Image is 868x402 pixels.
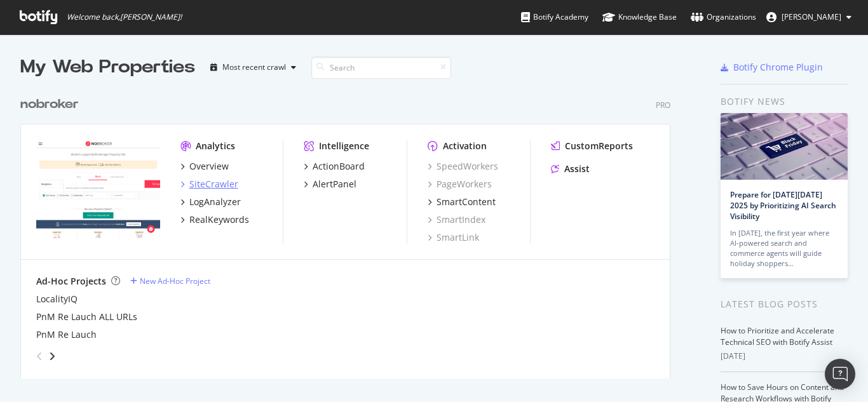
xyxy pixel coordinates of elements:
[428,178,492,191] a: PageWorkers
[721,61,823,74] a: Botify Chrome Plugin
[721,297,848,311] div: Latest Blog Posts
[304,160,365,173] a: ActionBoard
[551,140,633,152] a: CustomReports
[189,160,229,173] div: Overview
[730,228,838,269] div: In [DATE], the first year where AI-powered search and commerce agents will guide holiday shoppers…
[180,196,241,208] a: LogAnalyzer
[730,189,836,222] a: Prepare for [DATE][DATE] 2025 by Prioritizing AI Search Visibility
[313,160,365,173] div: ActionBoard
[130,276,210,286] a: New Ad-Hoc Project
[140,276,210,286] div: New Ad-Hoc Project
[428,213,485,226] a: SmartIndex
[189,178,238,191] div: SiteCrawler
[825,359,855,389] div: Open Intercom Messenger
[20,80,681,379] div: grid
[551,163,590,175] a: Assist
[48,350,57,363] div: angle-right
[721,351,848,362] div: [DATE]
[656,100,670,111] div: Pro
[721,95,848,109] div: Botify news
[319,140,369,152] div: Intelligence
[313,178,356,191] div: AlertPanel
[721,113,848,180] img: Prepare for Black Friday 2025 by Prioritizing AI Search Visibility
[205,57,301,77] button: Most recent crawl
[36,311,137,323] a: PnM Re Lauch ALL URLs
[304,178,356,191] a: AlertPanel
[756,7,862,27] button: [PERSON_NAME]
[428,231,479,244] a: SmartLink
[564,163,590,175] div: Assist
[565,140,633,152] div: CustomReports
[189,213,249,226] div: RealKeywords
[733,61,823,74] div: Botify Chrome Plugin
[20,95,84,114] a: nobroker
[691,11,756,23] div: Organizations
[189,196,241,208] div: LogAnalyzer
[782,11,841,22] span: Rahul Tiwari
[521,11,588,23] div: Botify Academy
[36,328,97,341] a: PnM Re Lauch
[180,160,229,173] a: Overview
[36,140,160,239] img: nobroker.com
[36,293,78,305] a: LocalityIQ
[443,140,487,152] div: Activation
[721,325,834,347] a: How to Prioritize and Accelerate Technical SEO with Botify Assist
[67,12,182,22] span: Welcome back, [PERSON_NAME] !
[428,196,496,208] a: SmartContent
[31,346,48,366] div: angle-left
[602,11,677,23] div: Knowledge Base
[20,95,79,114] div: nobroker
[20,55,195,80] div: My Web Properties
[180,213,249,226] a: RealKeywords
[437,196,496,208] div: SmartContent
[196,140,235,152] div: Analytics
[428,160,498,173] a: SpeedWorkers
[180,178,238,191] a: SiteCrawler
[222,64,286,71] div: Most recent crawl
[311,57,451,79] input: Search
[36,275,106,288] div: Ad-Hoc Projects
